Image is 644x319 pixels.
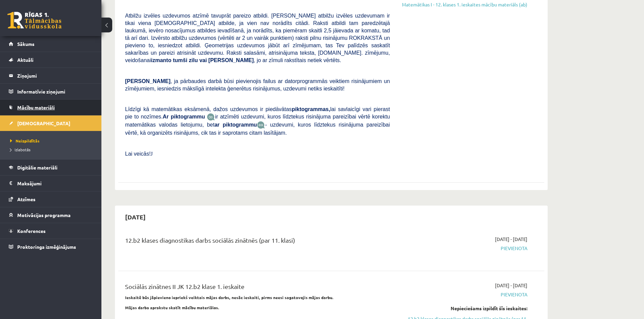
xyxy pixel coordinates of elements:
[17,244,76,250] span: Proktoringa izmēģinājums
[17,68,93,83] legend: Ziņojumi
[9,176,93,191] a: Maksājumi
[125,295,334,300] strong: Ieskaitē būs jāpievieno iepriekš veiktais mājas darbs, nesāc ieskaiti, pirms neesi sagatavojis mā...
[125,78,390,91] span: , ja pārbaudes darbā būsi pievienojis failus ar datorprogrammās veiktiem risinājumiem un zīmējumi...
[17,57,33,63] span: Aktuāli
[125,106,390,119] span: Līdzīgi kā matemātikas eksāmenā, dažos uzdevumos ir piedāvātas lai savlaicīgi vari pierast pie to...
[9,207,93,223] a: Motivācijas programma
[495,282,527,289] span: [DATE] - [DATE]
[17,228,46,234] span: Konferences
[17,176,93,191] legend: Maksājumi
[17,104,55,110] span: Mācību materiāli
[214,122,257,128] b: ar piktogrammu
[400,291,527,298] span: Pievienota
[151,151,153,157] span: J
[9,223,93,239] a: Konferences
[9,239,93,255] a: Proktoringa izmēģinājums
[10,147,95,153] a: Izlabotās
[400,305,527,312] div: Nepieciešams izpildīt šīs ieskaites:
[400,1,527,8] a: Matemātikas I - 12. klases 1. ieskaites mācību materiāls (ab)
[257,121,265,129] img: wKvN42sLe3LLwAAAABJRU5ErkJggg==
[7,12,62,29] a: Rīgas 1. Tālmācības vidusskola
[9,52,93,68] a: Aktuāli
[125,13,390,63] span: Atbilžu izvēles uzdevumos atzīmē tavuprāt pareizo atbildi. [PERSON_NAME] atbilžu izvēles uzdevuma...
[10,138,40,143] span: Neizpildītās
[125,282,390,294] div: Sociālās zinātnes II JK 12.b2 klase 1. ieskaite
[400,245,527,252] span: Pievienota
[495,236,527,243] span: [DATE] - [DATE]
[118,209,152,225] h2: [DATE]
[125,151,151,157] span: Lai veicās!
[17,212,71,218] span: Motivācijas programma
[292,106,330,112] b: piktogrammas,
[10,147,30,152] span: Izlabotās
[163,114,205,119] b: Ar piktogrammu
[9,100,93,115] a: Mācību materiāli
[125,305,219,310] strong: Mājas darba aprakstu skatīt mācību materiālos.
[17,120,70,126] span: [DEMOGRAPHIC_DATA]
[9,84,93,99] a: Informatīvie ziņojumi
[151,57,171,63] b: izmanto
[125,236,390,248] div: 12.b2 klases diagnostikas darbs sociālās zinātnēs (par 11. klasi)
[9,68,93,83] a: Ziņojumi
[173,57,254,63] b: tumši zilu vai [PERSON_NAME]
[9,191,93,207] a: Atzīmes
[207,113,215,121] img: JfuEzvunn4EvwAAAAASUVORK5CYII=
[9,115,93,131] a: [DEMOGRAPHIC_DATA]
[17,41,34,47] span: Sākums
[17,164,57,170] span: Digitālie materiāli
[125,78,170,84] span: [PERSON_NAME]
[125,114,390,128] span: ir atzīmēti uzdevumi, kuros līdztekus risinājuma pareizībai vērtē korektu matemātikas valodas lie...
[9,36,93,52] a: Sākums
[17,84,93,99] legend: Informatīvie ziņojumi
[9,160,93,175] a: Digitālie materiāli
[10,138,95,144] a: Neizpildītās
[17,196,35,202] span: Atzīmes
